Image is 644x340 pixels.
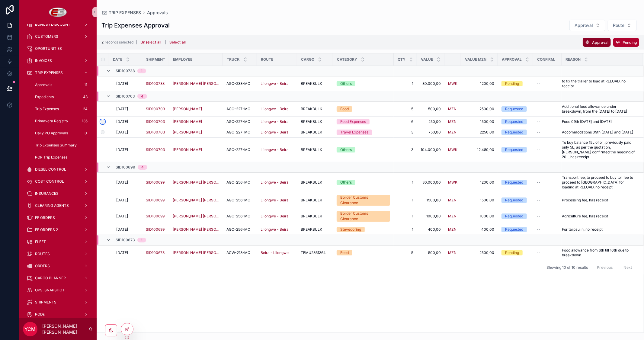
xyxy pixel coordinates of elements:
a: Lilongwe - Beira [261,130,289,135]
a: OPORTUNITIES [23,43,93,54]
a: Lilongwe - Beira [261,214,293,219]
a: Approvals [147,10,168,16]
a: BREAKBULK [301,180,329,185]
div: Travel Expenses [340,130,368,135]
a: AGO-227-MC [226,107,253,111]
a: SID100699 [146,214,165,219]
div: Pending [505,81,519,86]
span: SID100703 [116,94,135,99]
a: [PERSON_NAME] [173,147,219,152]
a: MZN [448,130,457,135]
a: -- [537,180,558,185]
span: -- [537,119,540,124]
span: AGO-256-MC [226,214,250,219]
span: 1500,00 [421,198,441,203]
a: SID100699 [146,198,165,203]
a: Border Customs Clearance [337,195,390,206]
div: Requested [505,147,523,152]
span: [DATE] [116,107,128,111]
a: SID100699 [146,198,165,203]
span: [PERSON_NAME] [173,130,202,135]
span: [DATE] [116,130,128,135]
span: [DATE] [116,180,128,185]
a: Trip Expenses24 [30,104,93,114]
a: MZN [448,107,457,111]
span: 3 [397,147,413,152]
span: CLEARING AGENTS [35,203,69,208]
a: SID100699 [146,180,165,185]
a: 5 [397,107,413,111]
span: Route [613,22,624,28]
a: MZN [448,119,457,124]
div: 43 [81,93,89,101]
a: BREAKBULK [301,81,329,86]
a: [DATE] [116,214,139,219]
a: Lilongwe - Beira [261,119,293,124]
a: [PERSON_NAME] [173,119,202,124]
a: Daily PO Approvals0 [30,128,93,139]
span: -- [537,130,540,135]
a: Trip Expenses Summary [30,140,93,151]
div: Requested [505,197,523,203]
a: MWK [448,147,457,152]
a: [PERSON_NAME] [PERSON_NAME] [173,180,219,185]
a: AGO-227-MC [226,147,253,152]
a: FF ORDERS [23,212,93,223]
a: 250,00 [421,119,441,124]
span: [DATE] [116,198,128,203]
a: [PERSON_NAME] [173,130,219,135]
a: Primavera Registry135 [30,116,93,127]
a: SID100703 [146,130,165,135]
span: OPORTUNITIES [35,46,62,51]
span: AGO-233-MC [226,81,250,86]
a: Travel Expenses [337,130,390,135]
a: MWK [448,180,457,185]
a: TRIP EXPENSES [101,10,141,16]
a: [PERSON_NAME] [PERSON_NAME] [173,81,219,86]
a: DIESEL CONTROL [23,164,93,175]
span: Lilongwe - Beira [261,214,289,219]
a: MWK [448,81,457,86]
span: 104.000,00 [421,147,441,152]
a: SID100703 [146,119,165,124]
a: Expedients43 [30,91,93,102]
a: Others [337,147,390,152]
a: SID100738 [146,81,165,86]
div: 0 [82,130,89,137]
a: [DATE] [116,180,139,185]
a: Lilongwe - Beira [261,180,293,185]
a: 1200,00 [465,180,494,185]
span: 2500,00 [465,107,494,111]
button: Select Button [569,20,605,31]
a: BREAKBULK [301,214,329,219]
span: AGO-256-MC [226,198,250,203]
span: Trip Expenses [35,107,59,111]
a: Approvals11 [30,79,93,90]
a: BREAKBULK [301,119,329,124]
a: [DATE] [116,107,139,111]
a: Food 09th [DATE] and [DATE] [562,119,636,124]
a: MZN [448,198,457,203]
a: Pending [501,81,530,86]
a: Lilongwe - Beira [261,81,289,86]
div: Requested [505,106,523,112]
a: SID100738 [146,81,165,86]
span: Primavera Registry [35,119,68,123]
a: -- [537,107,558,111]
span: SID100699 [116,165,135,170]
a: BREAKBULK [301,130,329,135]
span: Lilongwe - Beira [261,107,289,111]
a: Requested [501,119,530,124]
a: Food Expenses [337,119,390,124]
a: 2250,00 [465,130,494,135]
a: Accommodations 09th [DATE] and [DATE] [562,130,636,135]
